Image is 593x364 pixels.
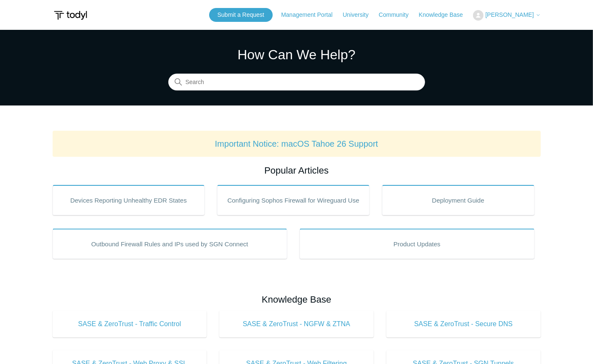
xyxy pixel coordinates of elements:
[168,74,425,91] input: Search
[209,8,273,22] a: Submit a Request
[485,11,534,18] span: [PERSON_NAME]
[382,185,534,215] a: Deployment Guide
[65,319,194,329] span: SASE & ZeroTrust - Traffic Control
[53,311,207,338] a: SASE & ZeroTrust - Traffic Control
[281,11,341,19] a: Management Portal
[53,185,205,215] a: Devices Reporting Unhealthy EDR States
[219,311,374,338] a: SASE & ZeroTrust - NGFW & ZTNA
[53,8,88,23] img: Todyl Support Center Help Center home page
[343,11,377,19] a: University
[386,311,541,338] a: SASE & ZeroTrust - Secure DNS
[379,11,417,19] a: Community
[300,229,534,259] a: Product Updates
[419,11,471,19] a: Knowledge Base
[473,10,540,21] button: [PERSON_NAME]
[53,293,541,306] h2: Knowledge Base
[215,139,378,148] a: Important Notice: macOS Tahoe 26 Support
[232,319,361,329] span: SASE & ZeroTrust - NGFW & ZTNA
[53,164,541,177] h2: Popular Articles
[53,229,287,259] a: Outbound Firewall Rules and IPs used by SGN Connect
[217,185,370,215] a: Configuring Sophos Firewall for Wireguard Use
[399,319,528,329] span: SASE & ZeroTrust - Secure DNS
[168,45,425,65] h1: How Can We Help?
